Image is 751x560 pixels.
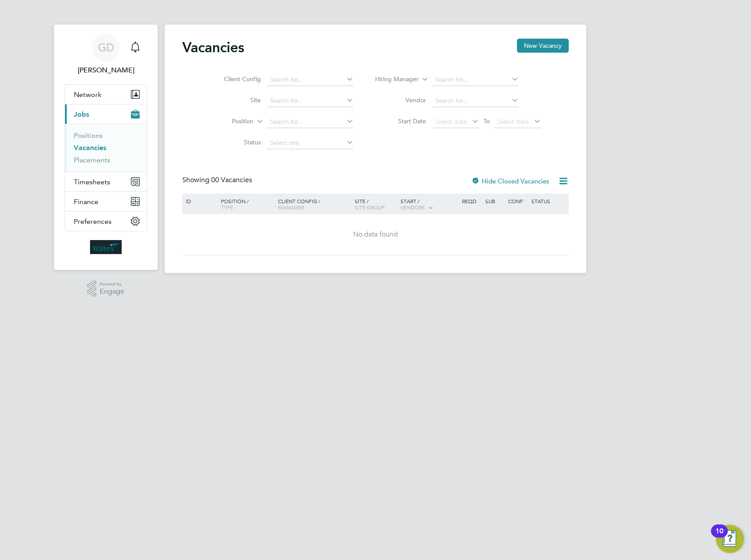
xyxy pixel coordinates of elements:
[74,131,103,140] a: Positions
[483,194,506,208] div: Sub
[471,177,549,185] label: Hide Closed Vacancies
[65,124,147,172] div: Jobs
[74,197,98,206] span: Finance
[278,204,304,211] span: Manager
[211,176,252,184] span: 00 Vacancies
[65,33,147,75] a: GD[PERSON_NAME]
[398,194,460,215] div: Start /
[65,104,147,124] button: Jobs
[401,204,425,211] span: Vendors
[54,25,158,270] nav: Main navigation
[65,240,147,254] a: Go to home page
[353,194,399,215] div: Site /
[182,39,244,56] h2: Vacancies
[184,230,567,239] div: No data found
[529,194,567,208] div: Status
[65,212,147,231] button: Preferences
[65,172,147,191] button: Timesheets
[182,176,254,185] div: Showing
[210,75,261,83] label: Client Config
[368,75,419,84] label: Hiring Manager
[210,138,261,146] label: Status
[74,110,89,118] span: Jobs
[65,85,147,104] button: Network
[184,194,214,208] div: ID
[74,90,101,99] span: Network
[221,204,233,211] span: Type
[267,95,354,107] input: Search for...
[267,137,354,149] input: Select one
[87,280,125,297] a: Powered byEngage
[90,240,122,254] img: wates-logo-retina.png
[98,42,114,53] span: GD
[74,156,110,164] a: Placements
[74,178,110,186] span: Timesheets
[100,280,124,288] span: Powered by
[267,116,354,128] input: Search for...
[74,144,106,152] a: Vacancies
[435,118,467,126] span: Select date
[375,96,426,104] label: Vendor
[65,65,147,75] span: Gail Davies
[432,74,519,86] input: Search for...
[716,525,744,553] button: Open Resource Center, 10 new notifications
[100,288,124,295] span: Engage
[214,194,276,215] div: Position /
[432,95,519,107] input: Search for...
[74,217,112,226] span: Preferences
[65,192,147,211] button: Finance
[375,117,426,125] label: Start Date
[355,204,385,211] span: Site Group
[715,531,723,542] div: 10
[203,117,253,126] label: Position
[460,194,483,208] div: Reqd
[506,194,529,208] div: Conf
[267,74,354,86] input: Search for...
[276,194,353,215] div: Client Config /
[517,39,569,53] button: New Vacancy
[210,96,261,104] label: Site
[481,115,492,127] span: To
[497,118,529,126] span: Select date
